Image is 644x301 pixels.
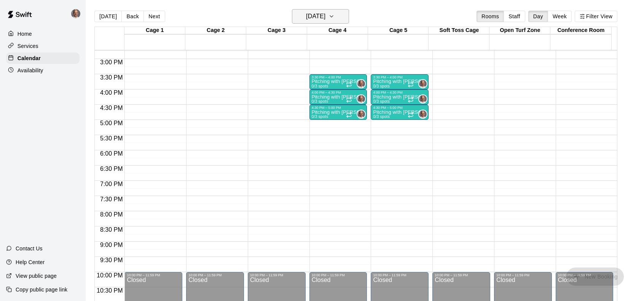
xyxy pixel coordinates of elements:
[18,30,32,38] p: Home
[127,273,162,277] div: 10:00 PM – 11:59 PM
[307,27,368,34] div: Cage 4
[312,115,328,119] span: 0/3 spots filled
[98,120,125,126] span: 5:00 PM
[371,89,429,105] div: 4:00 PM – 4:30 PM: Pitching with Don Eddy
[421,94,427,104] span: Don Eddy
[373,84,390,88] span: 0/3 spots filled
[124,27,185,34] div: Cage 1
[312,273,347,277] div: 10:00 PM – 11:59 PM
[312,99,328,104] span: 0/3 spots filled
[18,42,38,50] p: Services
[429,27,489,34] div: Soft Toss Cage
[373,99,390,104] span: 0/3 spots filled
[98,257,125,263] span: 9:30 PM
[6,28,80,40] a: Home
[371,74,429,89] div: 3:30 PM – 4:00 PM: Pitching with Don Eddy
[188,273,223,277] div: 10:00 PM – 11:59 PM
[312,84,328,88] span: 0/3 spots filled
[16,286,67,293] p: Copy public page link
[16,245,43,252] p: Contact Us
[346,112,352,118] span: Recurring event
[292,9,349,24] button: [DATE]
[418,94,427,104] div: Don Eddy
[435,273,470,277] div: 10:00 PM – 11:59 PM
[357,80,365,88] img: Don Eddy
[6,65,80,76] a: Availability
[98,242,125,248] span: 9:00 PM
[95,272,124,279] span: 10:00 PM
[419,110,427,118] img: Don Eddy
[357,95,365,103] img: Don Eddy
[16,258,45,266] p: Help Center
[477,11,504,22] button: Rooms
[408,112,414,118] span: Recurring event
[419,80,427,88] img: Don Eddy
[357,79,366,88] div: Don Eddy
[346,97,352,103] span: Recurring event
[421,110,427,119] span: Don Eddy
[373,115,390,119] span: 0/3 spots filled
[98,89,125,96] span: 4:00 PM
[360,94,366,104] span: Don Eddy
[98,226,125,233] span: 8:30 PM
[306,11,325,22] h6: [DATE]
[309,89,367,105] div: 4:00 PM – 4:30 PM: Pitching with Don Eddy
[575,11,617,22] button: Filter View
[357,110,366,119] div: Don Eddy
[6,53,80,64] a: Calendar
[528,11,548,22] button: Day
[18,67,43,74] p: Availability
[98,196,125,202] span: 7:30 PM
[98,59,125,65] span: 3:00 PM
[504,11,525,22] button: Staff
[419,95,427,103] img: Don Eddy
[357,110,365,118] img: Don Eddy
[371,105,429,120] div: 4:30 PM – 5:00 PM: Pitching with Don Eddy
[250,273,285,277] div: 10:00 PM – 11:59 PM
[357,94,366,104] div: Don Eddy
[95,287,124,294] span: 10:30 PM
[312,91,343,94] div: 4:00 PM – 4:30 PM
[558,273,593,277] div: 10:00 PM – 11:59 PM
[360,79,366,88] span: Don Eddy
[360,110,366,119] span: Don Eddy
[16,272,57,280] p: View public page
[373,106,404,110] div: 4:30 PM – 5:00 PM
[185,27,246,34] div: Cage 2
[18,54,41,62] p: Calendar
[98,74,125,81] span: 3:30 PM
[373,91,404,94] div: 4:00 PM – 4:30 PM
[373,75,404,79] div: 3:30 PM – 4:00 PM
[421,79,427,88] span: Don Eddy
[71,9,80,18] img: Don Eddy
[121,11,144,22] button: Back
[489,27,550,34] div: Open Turf Zone
[418,79,427,88] div: Don Eddy
[98,135,125,142] span: 5:30 PM
[346,81,352,88] span: Recurring event
[368,27,429,34] div: Cage 5
[312,106,343,110] div: 4:30 PM – 5:00 PM
[566,273,624,279] span: You don't have the permission to add bookings
[94,11,122,22] button: [DATE]
[548,11,572,22] button: Week
[373,273,408,277] div: 10:00 PM – 11:59 PM
[98,181,125,187] span: 7:00 PM
[70,6,86,21] div: Don Eddy
[98,150,125,157] span: 6:00 PM
[408,81,414,88] span: Recurring event
[496,273,531,277] div: 10:00 PM – 11:59 PM
[550,27,611,34] div: Conference Room
[6,40,80,52] a: Services
[418,110,427,119] div: Don Eddy
[143,11,165,22] button: Next
[312,75,343,79] div: 3:30 PM – 4:00 PM
[98,166,125,172] span: 6:30 PM
[246,27,307,34] div: Cage 3
[98,211,125,218] span: 8:00 PM
[309,74,367,89] div: 3:30 PM – 4:00 PM: Pitching with Don Eddy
